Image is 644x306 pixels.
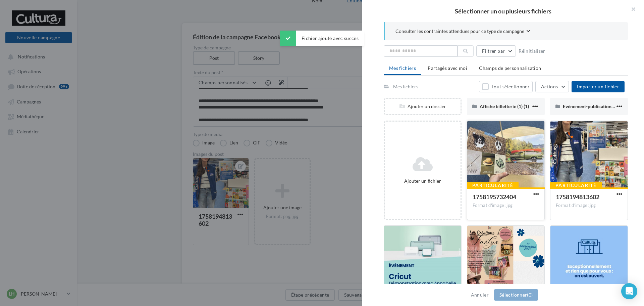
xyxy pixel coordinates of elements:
div: Format d'image: jpg [556,203,622,209]
h2: Sélectionner un ou plusieurs fichiers [373,8,633,14]
div: Format d'image: jpg [473,203,539,209]
span: Consulter les contraintes attendues pour ce type de campagne [395,28,524,35]
button: Sélectionner(0) [494,289,538,301]
div: Particularité [467,182,519,189]
button: Réinitialiser [516,47,548,55]
div: Fichier ajouté avec succès [280,31,364,46]
span: Champs de personnalisation [479,65,541,71]
div: Mes fichiers [393,83,418,90]
button: Importer un fichier [572,81,625,92]
button: Actions [535,81,569,92]
span: Evénement-publication-Facebook [563,103,634,109]
span: Partagés avec moi [428,65,467,71]
span: (0) [527,292,533,298]
span: 1758195732404 [473,193,516,201]
span: Importer un fichier [577,84,619,89]
span: 1758194813602 [556,193,599,201]
div: Open Intercom Messenger [621,283,637,299]
div: Ajouter un fichier [387,178,458,184]
span: Actions [541,84,558,89]
button: Filtrer par [476,45,516,57]
span: Affiche billetterie (1) (1) [480,103,529,109]
button: Annuler [468,291,491,299]
div: Ajouter un dossier [385,103,461,110]
button: Consulter les contraintes attendues pour ce type de campagne [395,28,530,36]
span: Mes fichiers [389,65,416,71]
button: Tout sélectionner [479,81,533,92]
div: Particularité [550,182,602,189]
